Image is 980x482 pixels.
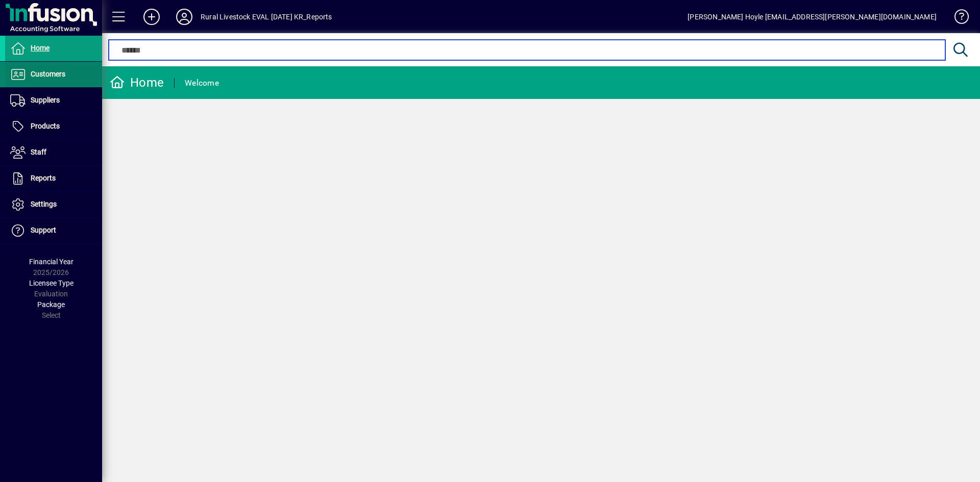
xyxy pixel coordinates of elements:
[110,74,164,91] div: Home
[31,96,60,104] span: Suppliers
[5,166,102,191] a: Reports
[31,70,65,78] span: Customers
[688,9,937,25] div: [PERSON_NAME] Hoyle [EMAIL_ADDRESS][PERSON_NAME][DOMAIN_NAME]
[31,200,57,208] span: Settings
[31,148,46,156] span: Staff
[947,2,967,35] a: Knowledge Base
[5,62,102,87] a: Customers
[31,174,56,182] span: Reports
[31,226,56,234] span: Support
[31,44,50,52] span: Home
[185,75,219,91] div: Welcome
[29,258,73,266] span: Financial Year
[37,300,65,309] span: Package
[31,122,60,130] span: Products
[5,88,102,113] a: Suppliers
[5,140,102,165] a: Staff
[5,218,102,243] a: Support
[5,114,102,139] a: Products
[29,279,73,287] span: Licensee Type
[201,9,332,25] div: Rural Livestock EVAL [DATE] KR_Reports
[135,8,168,26] button: Add
[168,8,201,26] button: Profile
[5,192,102,217] a: Settings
